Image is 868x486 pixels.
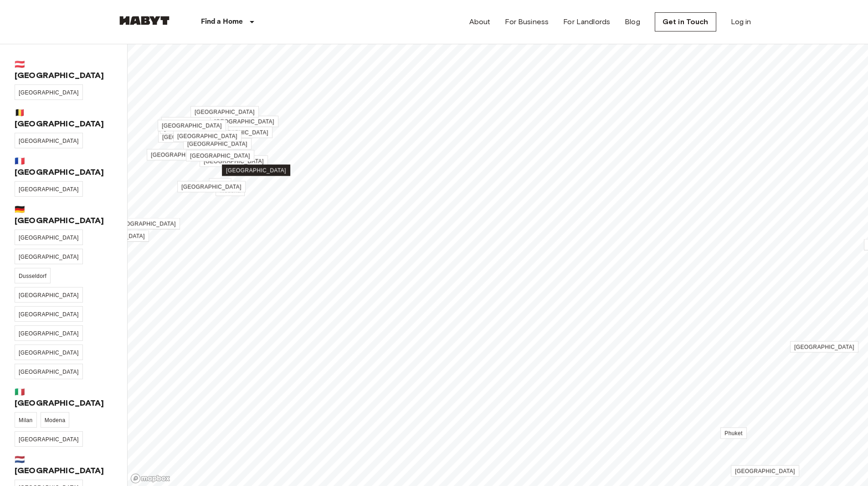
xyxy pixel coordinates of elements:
[161,117,230,129] a: [GEOGRAPHIC_DATA]
[735,468,795,475] span: [GEOGRAPHIC_DATA]
[147,151,215,160] div: Map marker
[41,412,70,428] a: Modena
[183,138,252,150] a: [GEOGRAPHIC_DATA]
[19,89,79,96] span: [GEOGRAPHIC_DATA]
[19,186,79,193] span: [GEOGRAPHIC_DATA]
[162,123,222,129] span: [GEOGRAPHIC_DATA]
[183,140,252,149] div: Map marker
[45,417,66,423] span: Modena
[186,150,254,162] a: [GEOGRAPHIC_DATA]
[160,124,228,134] div: Map marker
[15,84,83,100] a: [GEOGRAPHIC_DATA]
[724,430,743,437] span: Phuket
[15,287,83,303] a: [GEOGRAPHIC_DATA]
[625,16,640,27] a: Blog
[209,180,231,189] div: Map marker
[720,429,747,439] div: Map marker
[177,133,237,140] span: [GEOGRAPHIC_DATA]
[15,412,37,428] a: Milan
[720,428,747,439] a: Phuket
[19,369,79,375] span: [GEOGRAPHIC_DATA]
[208,130,268,136] span: [GEOGRAPHIC_DATA]
[173,131,241,142] a: [GEOGRAPHIC_DATA]
[19,330,79,337] span: [GEOGRAPHIC_DATA]
[15,431,83,447] a: [GEOGRAPHIC_DATA]
[161,119,230,128] div: Map marker
[790,343,858,352] div: Map marker
[204,128,272,138] div: Map marker
[15,268,51,283] a: Dusseldorf
[210,116,278,127] a: [GEOGRAPHIC_DATA]
[190,106,259,118] a: [GEOGRAPHIC_DATA]
[190,108,259,117] div: Map marker
[158,120,226,131] a: [GEOGRAPHIC_DATA]
[130,473,170,484] a: Mapbox logo
[195,109,255,115] span: [GEOGRAPHIC_DATA]
[15,59,113,81] span: 🇦🇹 [GEOGRAPHIC_DATA]
[158,133,226,142] div: Map marker
[226,167,286,174] span: [GEOGRAPHIC_DATA]
[162,134,222,141] span: [GEOGRAPHIC_DATA]
[15,325,83,341] a: [GEOGRAPHIC_DATA]
[731,467,799,476] div: Map marker
[655,12,716,31] a: Get in Touch
[19,417,33,423] span: Milan
[204,158,264,165] span: [GEOGRAPHIC_DATA]
[15,249,83,264] a: [GEOGRAPHIC_DATA]
[177,183,246,192] div: Map marker
[19,235,79,241] span: [GEOGRAPHIC_DATA]
[116,221,176,227] span: [GEOGRAPHIC_DATA]
[85,233,145,240] span: [GEOGRAPHIC_DATA]
[469,16,491,27] a: About
[19,311,79,318] span: [GEOGRAPHIC_DATA]
[19,273,46,279] span: Dusseldorf
[216,186,245,196] div: Map marker
[731,16,751,27] a: Log in
[151,152,211,158] span: [GEOGRAPHIC_DATA]
[147,149,215,161] a: [GEOGRAPHIC_DATA]
[15,107,113,129] span: 🇧🇪 [GEOGRAPHIC_DATA]
[15,156,113,178] span: 🇫🇷 [GEOGRAPHIC_DATA]
[15,345,83,360] a: [GEOGRAPHIC_DATA]
[15,230,83,245] a: [GEOGRAPHIC_DATA]
[187,141,247,147] span: [GEOGRAPHIC_DATA]
[209,178,231,190] a: Milan
[15,387,113,408] span: 🇮🇹 [GEOGRAPHIC_DATA]
[158,131,226,143] a: [GEOGRAPHIC_DATA]
[19,138,79,144] span: [GEOGRAPHIC_DATA]
[19,254,79,260] span: [GEOGRAPHIC_DATA]
[794,344,854,350] span: [GEOGRAPHIC_DATA]
[200,157,268,167] div: Map marker
[177,181,246,193] a: [GEOGRAPHIC_DATA]
[731,465,799,477] a: [GEOGRAPHIC_DATA]
[112,219,180,229] div: Map marker
[201,16,243,27] p: Find a Home
[190,153,250,159] span: [GEOGRAPHIC_DATA]
[563,16,610,27] a: For Landlords
[505,16,549,27] a: For Business
[19,350,79,356] span: [GEOGRAPHIC_DATA]
[19,436,79,443] span: [GEOGRAPHIC_DATA]
[204,127,272,138] a: [GEOGRAPHIC_DATA]
[214,119,274,125] span: [GEOGRAPHIC_DATA]
[15,306,83,322] a: [GEOGRAPHIC_DATA]
[186,152,254,161] div: Map marker
[15,364,83,379] a: [GEOGRAPHIC_DATA]
[117,16,172,25] img: Habyt
[15,181,83,197] a: [GEOGRAPHIC_DATA]
[210,117,278,127] div: Map marker
[112,218,180,230] a: [GEOGRAPHIC_DATA]
[15,133,83,148] a: [GEOGRAPHIC_DATA]
[158,121,226,131] div: Map marker
[222,166,290,176] div: Map marker
[173,132,241,141] div: Map marker
[181,184,241,190] span: [GEOGRAPHIC_DATA]
[790,341,858,353] a: [GEOGRAPHIC_DATA]
[15,454,113,476] span: 🇳🇱 [GEOGRAPHIC_DATA]
[19,292,79,298] span: [GEOGRAPHIC_DATA]
[222,165,290,176] a: [GEOGRAPHIC_DATA]
[15,204,113,226] span: 🇩🇪 [GEOGRAPHIC_DATA]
